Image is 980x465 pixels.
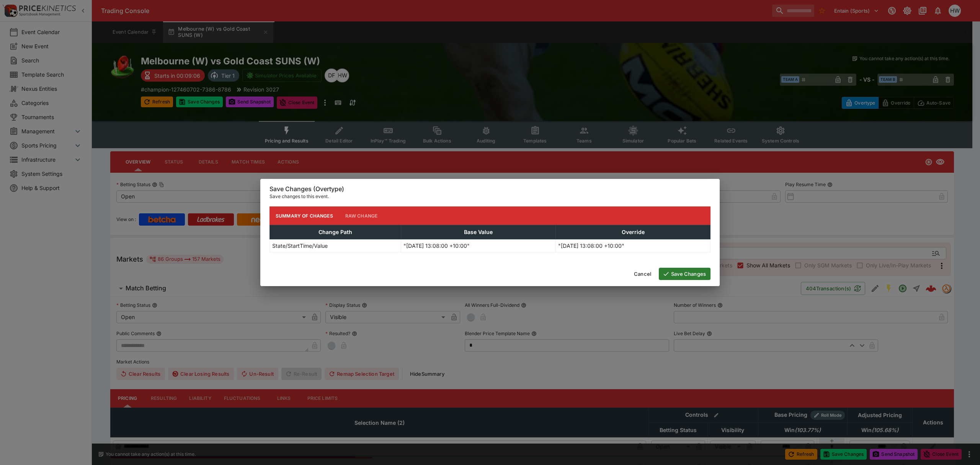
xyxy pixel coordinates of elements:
[272,242,328,250] p: State/StartTime/Value
[269,193,710,200] p: Save changes to this event.
[556,225,710,239] th: Override
[629,268,656,280] button: Cancel
[659,268,710,280] button: Save Changes
[401,225,556,239] th: Base Value
[270,225,401,239] th: Change Path
[269,185,710,193] h6: Save Changes (Overtype)
[556,239,710,252] td: "[DATE] 13:08:00 +10:00"
[339,206,384,225] button: Raw Change
[401,239,556,252] td: "[DATE] 13:08:00 +10:00"
[269,206,339,225] button: Summary of Changes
